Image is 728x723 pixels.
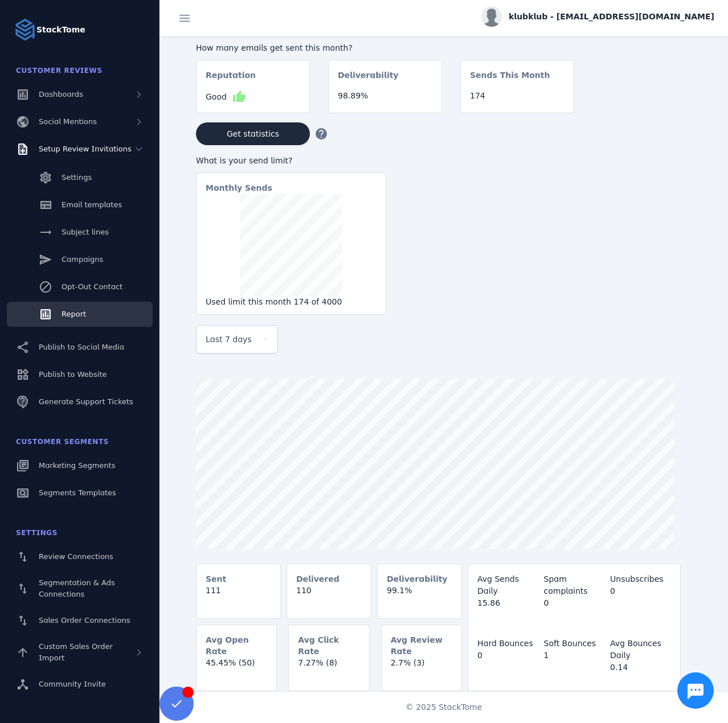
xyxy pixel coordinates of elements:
span: Report [62,310,86,318]
img: Logo image [14,18,36,41]
a: Settings [7,165,153,190]
div: Spam complaints [544,573,605,597]
div: 0 [544,597,605,609]
mat-card-subtitle: Avg Review Rate [391,634,452,657]
span: Good [206,91,227,103]
span: Generate Support Tickets [39,397,133,406]
div: 0.14 [610,662,671,673]
div: Avg Sends Daily [477,573,538,597]
span: Settings [62,173,92,182]
div: How many emails get sent this month? [196,42,574,54]
mat-card-subtitle: Sent [206,573,226,585]
img: profile.jpg [481,6,502,27]
mat-card-content: 174 [461,90,574,111]
mat-card-subtitle: Sends This Month [470,69,550,90]
mat-card-subtitle: Deliverability [338,69,399,90]
span: Marketing Segments [39,461,115,470]
span: Community Invite [39,680,106,688]
span: Sales Order Connections [39,616,130,625]
mat-card-content: 2.7% (3) [382,657,461,678]
span: Last 7 days [206,332,252,346]
a: Publish to Social Media [7,335,153,360]
div: Avg Bounces Daily [610,638,671,662]
div: Unsubscribes [610,573,671,585]
span: Custom Sales Order Import [39,642,113,662]
span: Email templates [62,200,122,209]
span: Get statistics [227,130,279,138]
mat-card-content: 111 [197,585,280,606]
div: What is your send limit? [196,155,386,167]
a: Publish to Website [7,362,153,387]
div: 0 [610,585,671,597]
mat-card-content: 110 [287,585,371,606]
span: Subject lines [62,228,109,236]
span: © 2025 StackTome [406,701,482,713]
a: Report [7,302,153,327]
span: Opt-Out Contact [62,282,122,291]
mat-card-content: 99.1% [378,585,461,606]
span: Customer Reviews [16,67,103,75]
mat-card-subtitle: Avg Click Rate [298,634,359,657]
mat-card-content: 45.45% (50) [197,657,276,678]
a: Marketing Segments [7,453,153,478]
span: Campaigns [62,255,103,264]
strong: StackTome [36,24,85,36]
button: klubklub - [EMAIL_ADDRESS][DOMAIN_NAME] [481,6,714,27]
a: Segments Templates [7,480,153,506]
span: klubklub - [EMAIL_ADDRESS][DOMAIN_NAME] [509,11,714,23]
span: Setup Review Invitations [39,145,132,153]
mat-card-subtitle: Deliverability [387,573,448,585]
span: Dashboards [39,90,83,98]
a: Sales Order Connections [7,608,153,633]
span: Segmentation & Ads Connections [39,578,115,598]
mat-icon: thumb_up [232,90,246,104]
a: Review Connections [7,544,153,569]
span: Review Connections [39,552,113,561]
a: Campaigns [7,247,153,272]
div: Soft Bounces [544,638,605,650]
span: Segments Templates [39,488,116,497]
mat-card-subtitle: Delivered [296,573,340,585]
button: Get statistics [196,122,310,145]
span: Publish to Social Media [39,343,124,351]
a: Community Invite [7,672,153,697]
span: Publish to Website [39,370,107,379]
a: Email templates [7,192,153,217]
div: 15.86 [477,597,538,609]
div: Hard Bounces [477,638,538,650]
span: Customer Segments [16,438,109,446]
div: 1 [544,650,605,662]
span: Settings [16,529,58,537]
mat-card-subtitle: Monthly Sends [206,182,272,194]
a: Generate Support Tickets [7,389,153,414]
div: 0 [477,650,538,662]
a: Segmentation & Ads Connections [7,572,153,606]
mat-card-subtitle: Avg Open Rate [206,634,267,657]
mat-card-subtitle: Reputation [206,69,256,90]
div: 98.89% [338,90,432,102]
a: Opt-Out Contact [7,274,153,299]
div: Used limit this month 174 of 4000 [206,296,377,308]
span: Social Mentions [39,117,97,126]
mat-card-content: 7.27% (8) [289,657,369,678]
a: Subject lines [7,220,153,245]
